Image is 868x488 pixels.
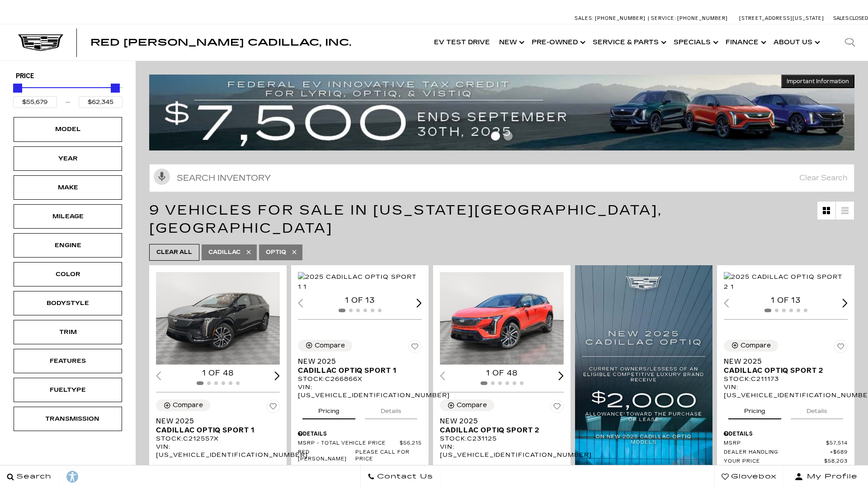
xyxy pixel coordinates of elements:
[13,96,57,108] input: Minimum
[266,399,280,417] button: Save Vehicle
[803,470,858,483] span: My Profile
[45,183,90,192] div: Make
[223,460,275,479] button: details tab
[724,458,824,465] span: Your Price
[550,399,564,417] button: Save Vehicle
[149,202,662,236] span: 9 Vehicles for Sale in [US_STATE][GEOGRAPHIC_DATA], [GEOGRAPHIC_DATA]
[156,426,273,435] span: Cadillac OPTIQ Sport 1
[14,470,52,483] span: Search
[266,247,286,258] span: Optiq
[156,272,280,365] div: 1 / 2
[724,296,848,305] div: 1 of 13
[769,24,823,61] a: About Us
[408,340,422,357] button: Save Vehicle
[14,407,122,431] div: TransmissionTransmission
[440,368,564,378] div: 1 of 48
[298,383,422,399] div: VIN: [US_VEHICLE_IDENTIFICATION_NUMBER]
[724,383,848,399] div: VIN: [US_VEHICLE_IDENTIFICATION_NUMBER]
[724,449,830,456] span: Dealer Handling
[156,272,280,365] img: 2025 Cadillac OPTIQ Sport 1 1
[111,84,120,93] div: Maximum Price
[416,299,422,307] div: Next slide
[677,15,728,21] span: [PHONE_NUMBER]
[724,440,826,447] span: MSRP
[440,417,564,435] a: New 2025Cadillac OPTIQ Sport 2
[14,262,122,286] div: ColorColor
[651,15,676,21] span: Service:
[45,211,90,221] div: Mileage
[495,24,527,61] a: New
[457,401,487,409] div: Compare
[724,430,848,438] div: Pricing Details - New 2025 Cadillac OPTIQ Sport 2
[79,96,123,108] input: Maximum
[355,449,422,463] span: Please call for price
[45,356,90,366] div: Features
[298,440,400,447] span: MSRP - Total Vehicle Price
[729,470,777,483] span: Glovebox
[208,247,241,258] span: Cadillac
[833,15,849,21] span: Sales:
[298,375,422,383] div: Stock : C266866X
[14,349,122,373] div: FeaturesFeatures
[440,443,564,459] div: VIN: [US_VEHICLE_IDENTIFICATION_NUMBER]
[45,414,90,424] div: Transmission
[365,399,417,419] button: details tab
[527,24,588,61] a: Pre-Owned
[491,131,500,141] span: Go to slide 1
[714,465,784,488] a: Glovebox
[826,440,848,447] span: $57,514
[156,247,192,258] span: Clear All
[724,440,848,447] a: MSRP $57,514
[575,16,648,21] a: Sales: [PHONE_NUMBER]
[724,357,841,366] span: New 2025
[298,449,355,463] span: Red [PERSON_NAME]
[724,340,778,352] button: Compare Vehicle
[154,169,170,185] svg: Click to toggle on voice search
[504,131,513,141] span: Go to slide 2
[13,84,22,93] div: Minimum Price
[724,366,841,375] span: Cadillac OPTIQ Sport 2
[14,175,122,200] div: MakeMake
[18,34,63,52] img: Cadillac Dark Logo with Cadillac White Text
[298,449,422,463] a: Red [PERSON_NAME] Please call for price
[440,272,564,365] img: 2025 Cadillac OPTIQ Sport 2 1
[14,204,122,229] div: MileageMileage
[298,340,352,352] button: Compare Vehicle
[14,146,122,171] div: YearYear
[173,401,203,409] div: Compare
[507,460,559,479] button: details tab
[724,272,848,292] div: 1 / 2
[849,15,868,21] span: Closed
[588,24,669,61] a: Service & Parts
[842,299,848,307] div: Next slide
[648,16,730,21] a: Service: [PHONE_NUMBER]
[298,440,422,447] a: MSRP - Total Vehicle Price $56,215
[16,72,120,80] h5: Price
[156,417,273,426] span: New 2025
[14,320,122,344] div: TrimTrim
[375,470,433,483] span: Contact Us
[149,164,854,192] input: Search Inventory
[90,37,351,48] span: Red [PERSON_NAME] Cadillac, Inc.
[669,24,721,61] a: Specials
[45,124,90,134] div: Model
[45,385,90,395] div: Fueltype
[156,443,280,459] div: VIN: [US_VEHICLE_IDENTIFICATION_NUMBER]
[90,38,351,47] a: Red [PERSON_NAME] Cadillac, Inc.
[298,296,422,305] div: 1 of 13
[739,15,824,21] a: [STREET_ADDRESS][US_STATE]
[156,399,210,411] button: Compare Vehicle
[558,371,564,380] div: Next slide
[14,378,122,402] div: FueltypeFueltype
[156,368,280,378] div: 1 of 48
[724,449,848,456] a: Dealer Handling $689
[440,435,564,443] div: Stock : C231125
[14,117,122,141] div: ModelModel
[440,426,557,435] span: Cadillac OPTIQ Sport 2
[45,154,90,164] div: Year
[160,460,213,479] button: pricing tab
[298,357,422,375] a: New 2025Cadillac OPTIQ Sport 1
[784,465,868,488] button: Open user profile menu
[149,75,854,150] img: vrp-tax-ending-august-version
